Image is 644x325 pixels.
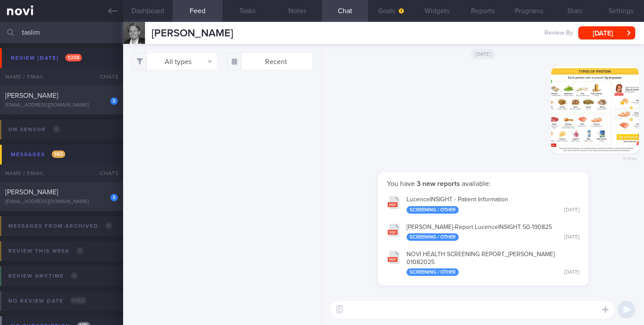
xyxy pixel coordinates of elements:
span: [PERSON_NAME] [5,92,58,99]
span: 11:35am [623,154,637,162]
span: 1 / 208 [65,54,82,61]
div: 3 [110,97,118,105]
span: 0 / 162 [70,297,87,304]
div: [EMAIL_ADDRESS][DOMAIN_NAME] [5,199,118,205]
div: 3 [110,194,118,201]
div: Screening / Other [407,233,459,241]
div: NOVI HEALTH SCREENING REPORT_ [PERSON_NAME] 01082025 [407,251,580,276]
button: LucenceINSIGHT - Patient Information Screening / Other [DATE] [382,190,584,218]
div: Review this week [6,245,86,257]
div: Review anytime [6,270,80,282]
span: [PERSON_NAME] [5,189,58,196]
button: All types [132,53,218,70]
span: [PERSON_NAME] [152,28,233,39]
button: NOVI HEALTH SCREENING REPORT_[PERSON_NAME]01082025 Screening / Other [DATE] [382,245,584,280]
button: [PERSON_NAME]-Report LucenceINSIGHT 50-190825 Screening / Other [DATE] [382,218,584,246]
span: 0 [53,125,60,133]
div: Chats [88,164,123,182]
div: Messages from Archived [6,220,115,232]
div: LucenceINSIGHT - Patient Information [407,196,580,214]
span: 0 [76,247,84,254]
strong: 3 new reports [415,180,462,187]
div: Chats [88,68,123,86]
div: No review date [6,295,89,307]
div: [PERSON_NAME]-Report LucenceINSIGHT 50-190825 [407,224,580,241]
div: [EMAIL_ADDRESS][DOMAIN_NAME] [5,102,118,109]
img: Photo by Sue-Anne [551,66,639,154]
div: [DATE] [564,207,580,214]
span: Review By [545,29,573,37]
div: Review [DATE] [9,52,84,64]
span: 1 / 60 [52,150,65,158]
div: Screening / Other [407,268,459,276]
div: Messages [9,149,67,161]
div: On sensor [6,124,62,136]
p: You have available: [387,179,580,188]
span: [DATE] [471,49,495,59]
span: 0 [105,222,113,229]
span: 0 [71,272,78,279]
button: [DATE] [578,26,635,39]
div: [DATE] [564,269,580,276]
div: Screening / Other [407,206,459,214]
div: [DATE] [564,234,580,241]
